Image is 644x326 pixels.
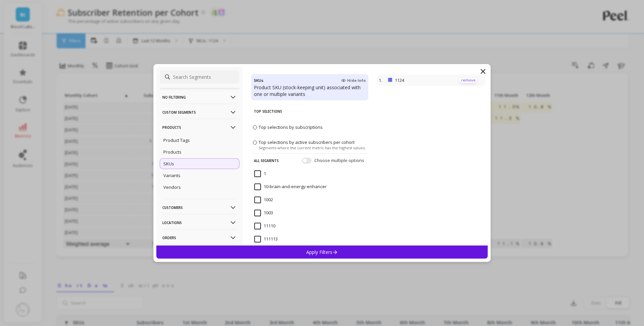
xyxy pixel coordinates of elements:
p: Orders [162,229,237,246]
span: Top selections by subscriptions [259,124,323,130]
p: Vendors [163,184,181,190]
span: Choose multiple options [314,157,366,164]
span: 1 [254,170,266,177]
p: Product SKU (stock-keeping unit) associated with one or multiple variants [254,84,366,98]
p: Customers [162,199,237,216]
p: Top Selections [254,104,366,118]
span: Top selections by active subscribers per cohort [259,139,355,145]
p: No filtering [162,89,237,106]
p: 1. [379,77,385,83]
p: Variants [163,172,180,178]
input: Search Segments [160,70,239,84]
p: Products [163,149,181,155]
span: Hide Info [341,78,366,83]
span: 1003 [254,210,273,216]
p: remove [460,78,477,83]
span: 11110 [254,223,275,229]
span: 111113 [254,236,278,242]
p: 1124 [395,77,444,83]
h4: SKUs [254,77,263,84]
span: 10-brain-and-energy-enhancer [254,183,327,190]
p: Apply Filters [306,249,338,255]
span: Segments where the current metric has the highest values. [259,145,366,150]
p: All Segments [254,154,279,168]
p: Subscriptions [162,244,237,261]
p: Product Tags [163,137,190,143]
p: Products [162,119,237,136]
p: Locations [162,214,237,231]
span: 1002 [254,197,273,203]
p: SKUs [163,161,174,167]
p: Custom Segments [162,104,237,121]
